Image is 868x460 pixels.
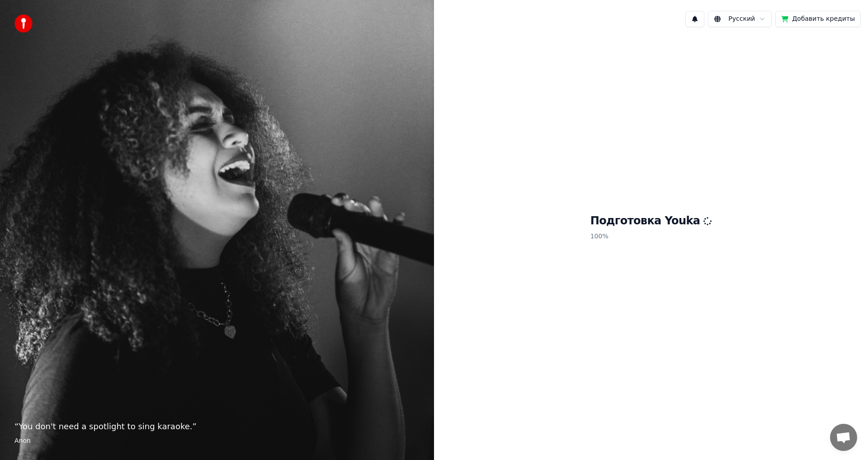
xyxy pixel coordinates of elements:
[14,420,420,433] p: “ You don't need a spotlight to sing karaoke. ”
[830,424,857,451] div: Открытый чат
[590,228,712,245] p: 100 %
[775,11,861,27] button: Добавить кредиты
[14,14,33,33] img: youka
[590,214,712,228] h1: Подготовка Youka
[14,436,420,446] footer: Anon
